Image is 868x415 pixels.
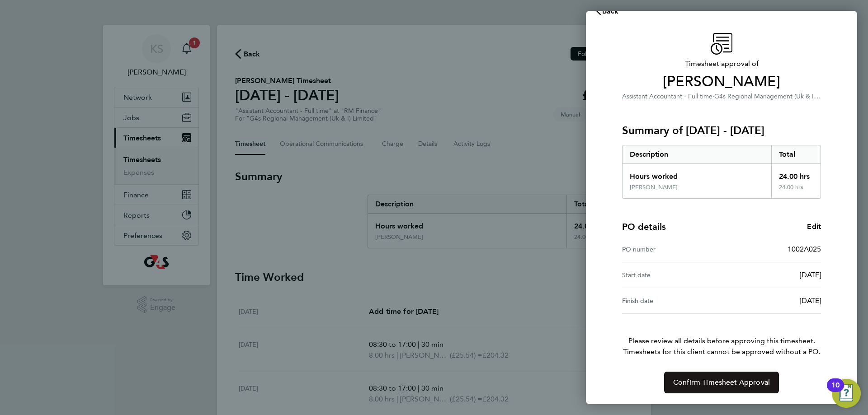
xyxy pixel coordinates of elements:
h4: PO details [622,220,666,233]
a: Edit [807,221,821,232]
span: Assistant Accountant - Full time [622,93,712,100]
div: Description [623,145,771,163]
div: Total [771,145,821,163]
span: Confirm Timesheet Approval [673,378,770,387]
button: Open Resource Center, 10 new notifications [832,379,861,408]
p: Please review all details before approving this timesheet. [611,314,832,357]
h3: Summary of [DATE] - [DATE] [622,123,821,138]
div: [PERSON_NAME] [630,184,678,191]
span: Timesheets for this client cannot be approved without a PO. [611,346,832,357]
div: PO number [622,244,722,255]
div: 24.00 hrs [771,164,821,184]
span: 1002A025 [788,245,821,253]
div: 10 [831,385,840,397]
button: Confirm Timesheet Approval [664,372,779,393]
div: Hours worked [623,164,771,184]
button: Back [586,2,628,20]
span: [PERSON_NAME] [622,73,821,91]
div: Summary of 25 - 31 Aug 2025 [622,145,821,199]
div: Finish date [622,295,722,306]
div: [DATE] [722,295,821,306]
span: G4s Regional Management (Uk & I) Limited [714,92,839,100]
div: [DATE] [722,270,821,280]
span: Timesheet approval of [622,58,821,69]
div: 24.00 hrs [771,184,821,198]
span: Edit [807,222,821,231]
span: Back [602,7,619,15]
span: · [712,93,714,100]
div: Start date [622,270,722,280]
